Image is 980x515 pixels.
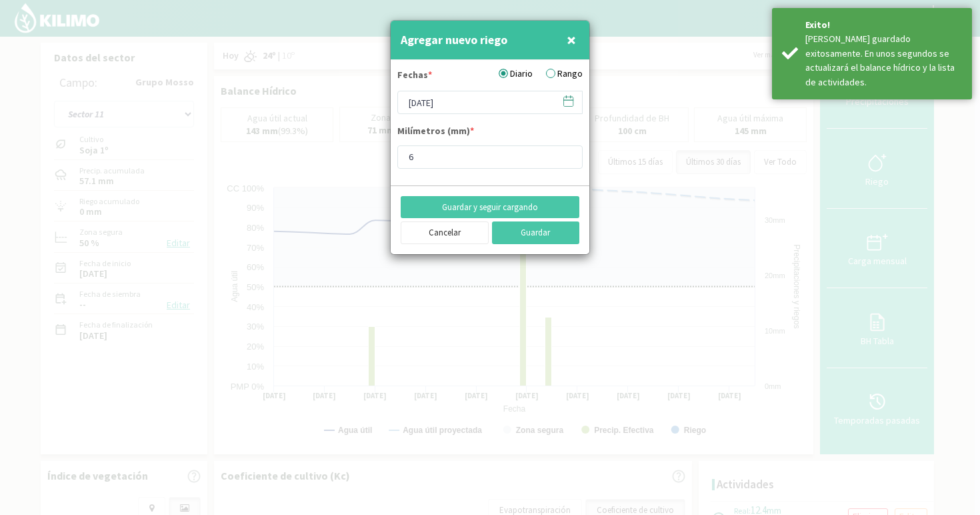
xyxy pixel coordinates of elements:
div: Riego guardado exitosamente. En unos segundos se actualizará el balance hídrico y la lista de act... [805,32,962,89]
label: Diario [499,67,533,81]
label: Rango [546,67,583,81]
span: × [567,29,576,51]
button: Close [563,27,579,53]
label: Milímetros (mm) [397,124,474,141]
button: Guardar y seguir cargando [401,196,579,219]
div: Exito! [805,18,962,32]
button: Cancelar [401,221,489,244]
button: Guardar [492,221,580,244]
h4: Agregar nuevo riego [401,31,507,49]
label: Fechas [397,68,432,85]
